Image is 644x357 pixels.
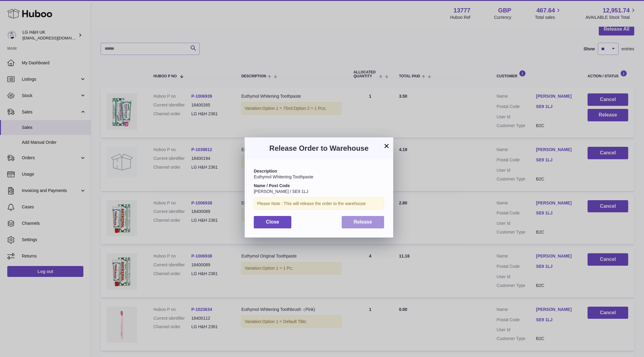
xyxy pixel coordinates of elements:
span: Close [266,219,279,224]
button: Release [342,216,384,228]
button: Close [254,216,291,228]
span: Euthymol Whitening Toothpaste [254,174,314,179]
strong: Description [254,169,277,173]
span: Release [354,219,372,224]
div: Please Note : This will release the order to the warehouse [254,197,384,210]
h3: Release Order to Warehouse [254,143,384,153]
button: × [383,142,390,150]
strong: Name / Post Code [254,183,290,188]
span: [PERSON_NAME] / SE9 1LJ [254,189,308,194]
